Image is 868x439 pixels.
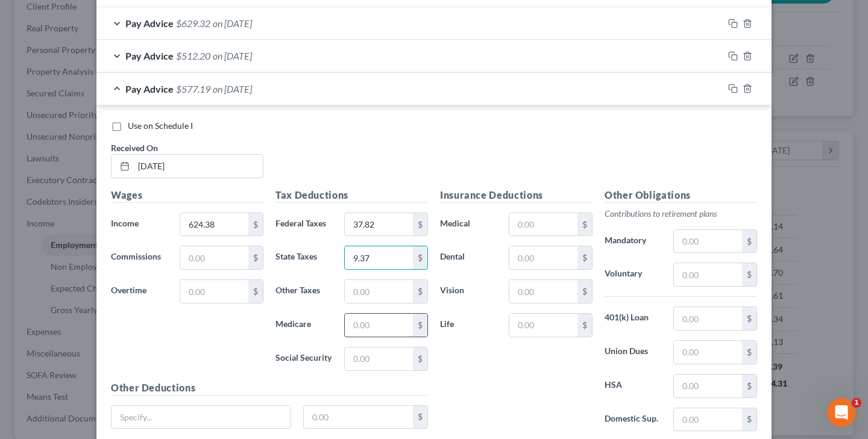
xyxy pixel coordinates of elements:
label: HSA [599,374,667,398]
label: State Taxes [269,246,338,270]
h5: Other Deductions [111,381,428,396]
span: on [DATE] [213,83,252,95]
div: $ [742,307,756,330]
input: 0.00 [345,314,413,337]
input: 0.00 [509,246,577,269]
div: $ [248,280,263,303]
input: 0.00 [674,341,742,364]
label: Voluntary [599,263,667,287]
input: 0.00 [674,307,742,330]
input: 0.00 [345,280,413,303]
label: Other Taxes [269,279,338,304]
span: Pay Advice [125,17,174,29]
div: $ [742,230,756,253]
div: $ [413,280,427,303]
div: $ [413,406,427,429]
input: 0.00 [180,280,248,303]
input: 0.00 [345,213,413,236]
div: $ [413,246,427,269]
div: $ [577,314,592,337]
h5: Tax Deductions [275,188,428,203]
label: Medical [434,213,503,237]
div: $ [413,213,427,236]
label: Domestic Sup. [599,408,667,432]
span: on [DATE] [213,50,252,61]
span: $629.32 [176,17,210,29]
input: 0.00 [509,213,577,236]
div: $ [577,246,592,269]
input: 0.00 [345,246,413,269]
input: Specify... [112,406,291,429]
input: 0.00 [304,406,414,429]
div: $ [742,375,756,397]
div: $ [577,213,592,236]
span: Pay Advice [125,50,174,61]
h5: Insurance Deductions [440,188,593,203]
input: 0.00 [674,408,742,431]
input: 0.00 [180,213,248,236]
label: Medicare [269,313,338,337]
p: Contributions to retirement plans [605,208,757,220]
div: $ [742,408,756,431]
div: $ [248,246,263,269]
input: 0.00 [180,246,248,269]
input: 0.00 [674,375,742,397]
label: Federal Taxes [269,213,338,237]
input: MM/DD/YYYY [134,155,263,178]
label: Mandatory [599,229,667,254]
input: 0.00 [509,314,577,337]
span: on [DATE] [213,17,252,29]
span: Received On [111,143,158,153]
label: Union Dues [599,340,667,364]
span: Income [111,218,139,228]
label: Overtime [105,279,174,304]
div: $ [413,314,427,337]
label: Dental [434,246,503,270]
span: $577.19 [176,83,210,95]
label: Vision [434,279,503,304]
label: Commissions [105,246,174,270]
div: $ [413,347,427,370]
input: 0.00 [345,347,413,370]
label: 401(k) Loan [599,307,667,331]
label: Social Security [269,347,338,371]
input: 0.00 [674,263,742,286]
span: $512.20 [176,50,210,61]
input: 0.00 [674,230,742,253]
h5: Wages [111,188,263,203]
div: $ [248,213,263,236]
input: 0.00 [509,280,577,303]
span: 1 [852,398,861,408]
div: $ [577,280,592,303]
span: Use on Schedule I [128,120,193,131]
label: Life [434,313,503,337]
div: $ [742,341,756,364]
h5: Other Obligations [605,188,757,203]
iframe: Intercom live chat [827,398,856,427]
span: Pay Advice [125,83,174,95]
div: $ [742,263,756,286]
